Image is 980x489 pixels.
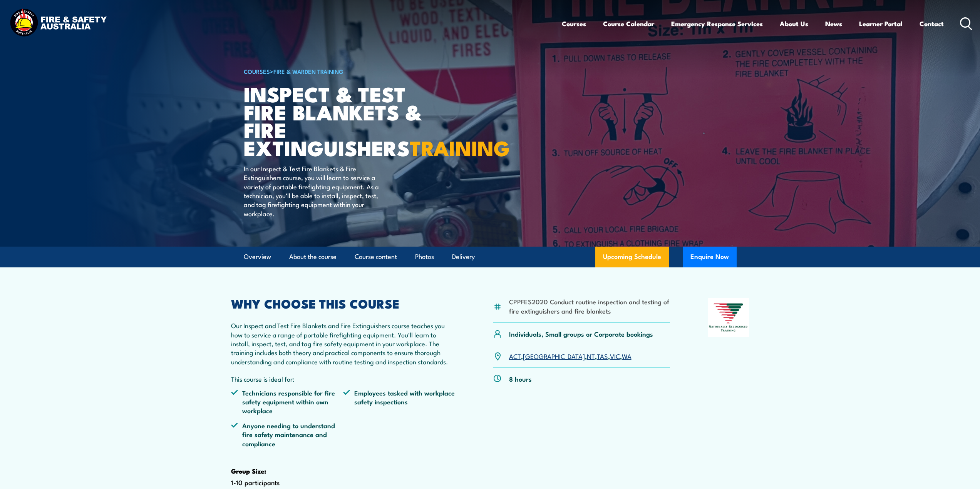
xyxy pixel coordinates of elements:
h6: > [244,67,434,76]
a: Course Calendar [603,13,654,34]
p: 8 hours [509,374,532,383]
li: Employees tasked with workplace safety inspections [343,388,456,415]
a: Learner Portal [859,13,903,34]
a: NT [587,351,595,360]
a: Courses [562,13,586,34]
p: Our Inspect and Test Fire Blankets and Fire Extinguishers course teaches you how to service a ran... [231,321,456,366]
li: Anyone needing to understand fire safety maintenance and compliance [231,421,343,448]
p: In our Inspect & Test Fire Blankets & Fire Extinguishers course, you will learn to service a vari... [244,164,384,218]
li: CPPFES2020 Conduct routine inspection and testing of fire extinguishers and fire blankets [509,297,670,315]
a: Delivery [452,247,475,267]
button: Enquire Now [683,247,737,267]
strong: Group Size: [231,466,266,476]
a: VIC [610,351,620,360]
a: ACT [509,351,521,360]
a: Overview [244,247,271,267]
a: [GEOGRAPHIC_DATA] [523,351,585,360]
a: TAS [597,351,608,360]
img: Nationally Recognised Training logo. [708,298,749,337]
h1: Inspect & Test Fire Blankets & Fire Extinguishers [244,85,434,157]
p: This course is ideal for: [231,374,456,383]
li: Technicians responsible for fire safety equipment within own workplace [231,388,343,415]
a: Emergency Response Services [671,13,763,34]
a: About Us [780,13,808,34]
a: Course content [355,247,397,267]
a: News [825,13,842,34]
a: About the course [289,247,337,267]
a: Upcoming Schedule [595,247,669,267]
p: Individuals, Small groups or Corporate bookings [509,329,653,338]
p: , , , , , [509,352,632,360]
a: WA [622,351,632,360]
a: Photos [415,247,434,267]
a: Contact [920,13,944,34]
a: COURSES [244,67,270,75]
h2: WHY CHOOSE THIS COURSE [231,298,456,309]
strong: TRAINING [410,131,510,163]
a: Fire & Warden Training [273,67,343,75]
